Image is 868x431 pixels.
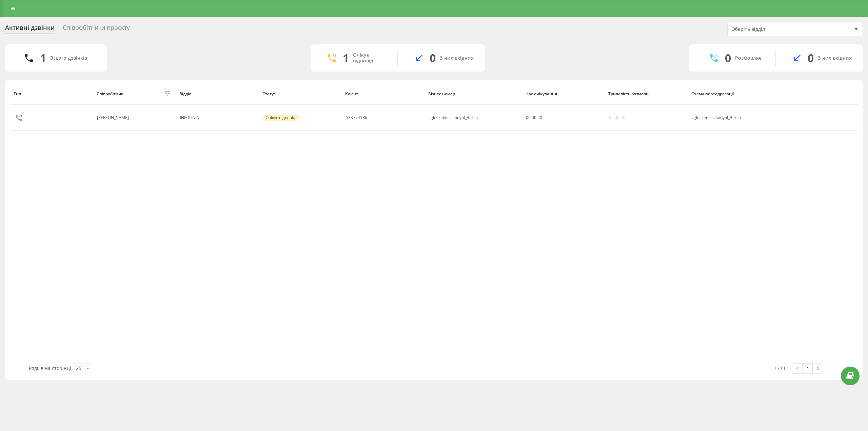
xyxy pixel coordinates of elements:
div: [PERSON_NAME] [97,115,131,120]
div: Розмовляє [735,55,761,61]
span: 00 [526,115,531,120]
div: Клієнт [345,92,422,96]
div: Очікує відповіді [263,115,299,121]
div: Бізнес номер [428,92,519,96]
div: Співробітник [97,92,123,96]
div: Оберіть відділ [731,26,812,32]
div: З них вхідних [818,55,852,61]
div: 00:00:00 [609,115,625,120]
div: zgloszenieszkodypl_Berlin [429,115,478,120]
div: 1 [343,52,349,64]
div: Всього дзвінків [50,55,87,61]
span: Рядків на сторінці [29,365,71,371]
div: 25 [76,365,81,372]
div: Очікує відповіді [353,52,387,64]
div: Статус [262,92,339,96]
div: : : [526,115,542,120]
div: Схема переадресації [691,92,771,96]
div: Активні дзвінки [5,24,55,35]
div: Тривалість розмови [608,92,685,96]
div: Відділ [179,92,256,96]
div: 1 [40,52,46,64]
div: Співробітники проєкту [63,24,130,35]
span: 00 [532,115,536,120]
span: 20 [537,115,542,120]
div: 0 [430,52,436,64]
div: Тип [14,92,90,96]
div: 0 [725,52,731,64]
div: 533774186 [346,115,367,120]
div: INFOLINIA [180,115,255,120]
div: 1 - 1 з 1 [774,365,789,371]
div: З них вхідних [440,55,474,61]
div: zgloszenieszkodypl_Berlin [692,115,771,120]
div: Час очікування [526,92,602,96]
a: 1 [803,364,813,373]
div: 0 [808,52,814,64]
